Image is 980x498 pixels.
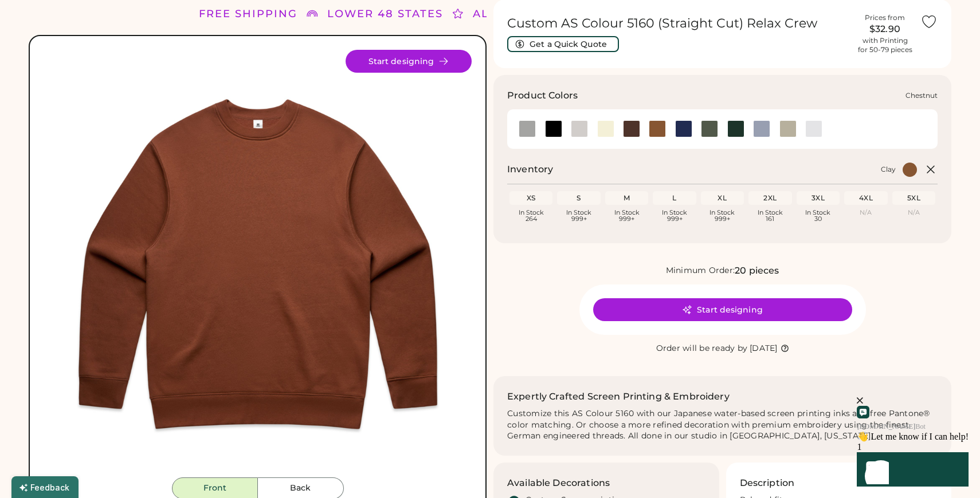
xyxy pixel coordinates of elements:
[346,50,472,73] button: Start designing
[512,193,550,203] div: XS
[846,193,885,203] div: 4XL
[751,210,789,222] div: In Stock 161
[559,193,598,203] div: S
[735,264,779,278] div: 20 pieces
[655,193,693,203] div: L
[905,91,938,100] div: Chestnut
[507,36,619,52] button: Get a Quick Quote
[655,210,693,222] div: In Stock 999+
[656,343,748,354] div: Order will be ready by
[607,210,646,222] div: In Stock 999+
[846,210,885,216] div: N/A
[788,355,977,496] iframe: Front Chat
[703,210,742,222] div: In Stock 999+
[895,193,933,203] div: 5XL
[593,298,852,321] button: Start designing
[895,210,933,216] div: N/A
[666,265,735,276] div: Minimum Order:
[559,210,598,222] div: In Stock 999+
[44,50,472,477] img: 5160 - Clay Front Image
[865,13,905,22] div: Prices from
[473,6,552,22] div: ALL ORDERS
[740,476,795,490] h3: Description
[858,36,912,54] div: with Printing for 50-79 pieces
[799,193,837,203] div: 3XL
[607,193,646,203] div: M
[327,6,443,22] div: LOWER 48 STATES
[507,390,730,404] h2: Expertly Crafted Screen Printing & Embroidery
[507,163,553,176] h2: Inventory
[512,210,550,222] div: In Stock 264
[507,476,610,490] h3: Available Decorations
[507,15,849,31] h1: Custom AS Colour 5160 (Straight Cut) Relax Crew
[199,6,297,22] div: FREE SHIPPING
[507,89,578,102] h3: Product Colors
[881,165,896,174] div: Clay
[799,210,837,222] div: In Stock 30
[750,343,778,354] div: [DATE]
[44,50,472,477] div: 5160 Style Image
[703,193,742,203] div: XL
[507,408,938,442] div: Customize this AS Colour 5160 with our Japanese water-based screen printing inks and free Pantone...
[856,22,914,36] div: $32.90
[751,193,789,203] div: 2XL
